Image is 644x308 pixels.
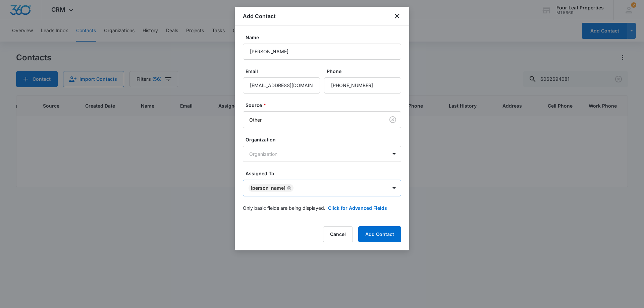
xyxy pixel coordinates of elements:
[393,12,401,20] button: close
[246,170,404,177] label: Assigned To
[246,102,404,109] label: Source
[243,204,325,211] p: Only basic fields are being displayed.
[327,68,404,75] label: Phone
[285,186,291,190] div: Remove Adam Schoenborn
[387,114,398,125] button: Clear
[243,12,276,20] h1: Add Contact
[323,226,353,242] button: Cancel
[358,226,401,242] button: Add Contact
[246,136,404,143] label: Organization
[251,186,285,190] div: [PERSON_NAME]
[328,204,387,211] button: Click for Advanced Fields
[243,77,320,94] input: Email
[246,34,404,41] label: Name
[246,68,323,75] label: Email
[324,77,401,94] input: Phone
[243,44,401,60] input: Name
